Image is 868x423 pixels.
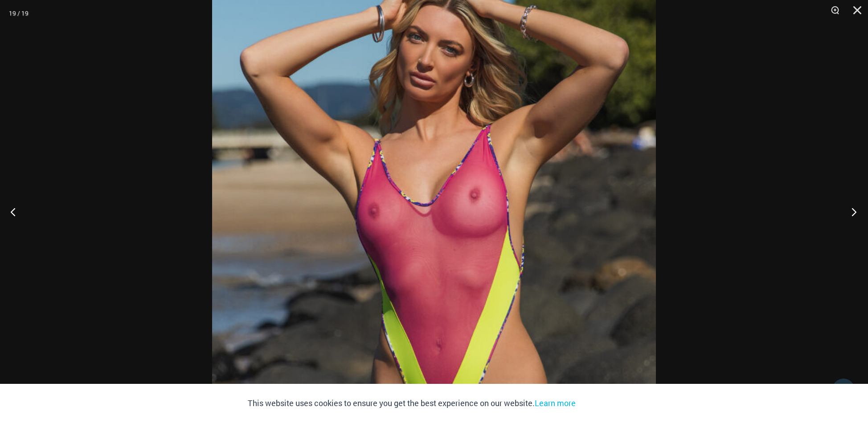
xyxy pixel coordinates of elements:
[582,393,620,414] button: Accept
[535,398,576,408] a: Learn more
[248,397,576,410] p: This website uses cookies to ensure you get the best experience on our website.
[9,7,29,20] div: 19 / 19
[835,189,868,234] button: Next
